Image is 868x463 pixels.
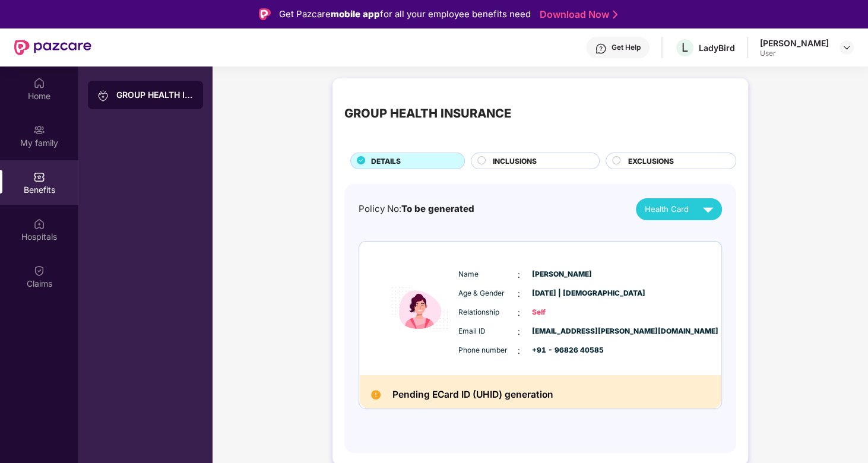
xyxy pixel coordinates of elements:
[259,8,271,20] img: Logo
[392,387,553,403] h2: Pending ECard ID (UHID) generation
[612,43,641,52] div: Get Help
[493,156,537,167] span: INCLUSIONS
[595,43,607,55] img: svg+xml;base64,PHN2ZyBpZD0iSGVscC0zMngzMiIgeG1sbnM9Imh0dHA6Ly93d3cudzMub3JnLzIwMDAvc3ZnIiB3aWR0aD...
[33,124,45,136] img: svg+xml;base64,PHN2ZyB3aWR0aD0iMjAiIGhlaWdodD0iMjAiIHZpZXdCb3g9IjAgMCAyMCAyMCIgZmlsbD0ibm9uZSIgeG...
[33,218,45,230] img: svg+xml;base64,PHN2ZyBpZD0iSG9zcGl0YWxzIiB4bWxucz0iaHR0cDovL3d3dy53My5vcmcvMjAwMC9zdmciIHdpZHRoPS...
[628,156,673,167] span: EXCLUSIONS
[458,345,518,356] span: Phone number
[33,77,45,89] img: svg+xml;base64,PHN2ZyBpZD0iSG9tZSIgeG1sbnM9Imh0dHA6Ly93d3cudzMub3JnLzIwMDAvc3ZnIiB3aWR0aD0iMjAiIG...
[699,42,735,53] div: LadyBird
[532,269,591,280] span: [PERSON_NAME]
[698,199,718,220] img: svg+xml;base64,PHN2ZyB4bWxucz0iaHR0cDovL3d3dy53My5vcmcvMjAwMC9zdmciIHZpZXdCb3g9IjAgMCAyNCAyNCIgd2...
[518,325,520,338] span: :
[518,306,520,319] span: :
[33,265,45,277] img: svg+xml;base64,PHN2ZyBpZD0iQ2xhaW0iIHhtbG5zPSJodHRwOi8vd3d3LnczLm9yZy8yMDAwL3N2ZyIgd2lkdGg9IjIwIi...
[636,198,722,220] button: Health Card
[645,203,689,215] span: Health Card
[279,7,531,21] div: Get Pazcare for all your employee benefits need
[401,203,474,214] span: To be generated
[458,307,518,318] span: Relationship
[371,390,381,399] img: Pending
[532,288,591,299] span: [DATE] | [DEMOGRAPHIC_DATA]
[14,40,91,55] img: New Pazcare Logo
[116,89,194,101] div: GROUP HEALTH INSURANCE
[33,171,45,183] img: svg+xml;base64,PHN2ZyBpZD0iQmVuZWZpdHMiIHhtbG5zPSJodHRwOi8vd3d3LnczLm9yZy8yMDAwL3N2ZyIgd2lkdGg9Ij...
[760,49,829,58] div: User
[458,269,518,280] span: Name
[518,287,520,300] span: :
[532,307,591,318] span: Self
[371,156,401,167] span: DETAILS
[458,326,518,337] span: Email ID
[842,43,851,52] img: svg+xml;base64,PHN2ZyBpZD0iRHJvcGRvd24tMzJ4MzIiIHhtbG5zPSJodHRwOi8vd3d3LnczLm9yZy8yMDAwL3N2ZyIgd2...
[344,104,511,123] div: GROUP HEALTH INSURANCE
[518,268,520,281] span: :
[760,37,829,49] div: [PERSON_NAME]
[682,40,688,55] span: L
[384,256,455,360] img: icon
[518,344,520,357] span: :
[613,8,617,21] img: Stroke
[532,326,591,337] span: [EMAIL_ADDRESS][PERSON_NAME][DOMAIN_NAME]
[359,202,474,216] div: Policy No:
[540,8,614,21] a: Download Now
[458,288,518,299] span: Age & Gender
[532,345,591,356] span: +91 - 96826 40585
[331,8,380,20] strong: mobile app
[97,90,109,102] img: svg+xml;base64,PHN2ZyB3aWR0aD0iMjAiIGhlaWdodD0iMjAiIHZpZXdCb3g9IjAgMCAyMCAyMCIgZmlsbD0ibm9uZSIgeG...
